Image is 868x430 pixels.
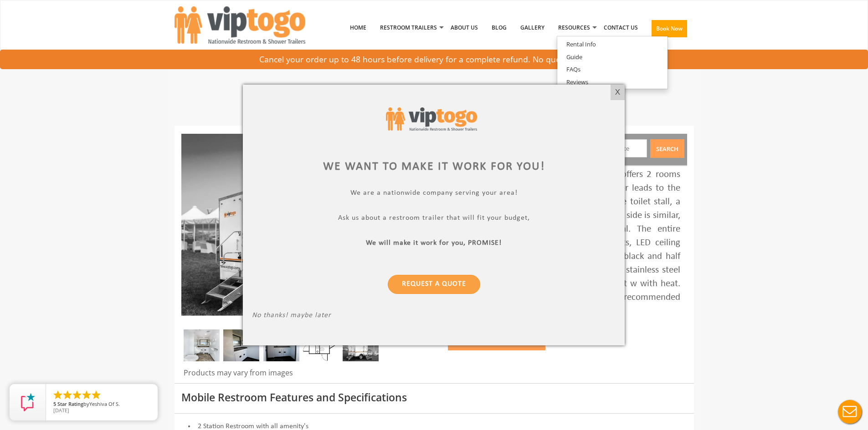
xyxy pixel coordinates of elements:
b: We will make it work for you, PROMISE! [366,239,502,247]
p: We are a nationwide company serving your area! [252,189,616,199]
span: [DATE] [53,407,69,414]
button: Live Chat [832,394,868,430]
img: viptogo logo [386,107,477,131]
p: No thanks! maybe later [252,311,616,322]
li:  [91,390,102,400]
span: 5 [53,400,56,407]
a: Request a Quote [388,275,480,294]
div: We want to make it work for you! [252,158,616,175]
img: Review Rating [19,393,37,411]
li:  [72,390,82,400]
li:  [62,390,73,400]
span: by [53,401,150,408]
li:  [81,390,92,400]
span: Star Rating [57,400,83,407]
span: Yeshiva Of S. [89,400,120,407]
li:  [52,390,63,400]
p: Ask us about a restroom trailer that will fit your budget, [252,214,616,224]
div: X [611,85,625,100]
